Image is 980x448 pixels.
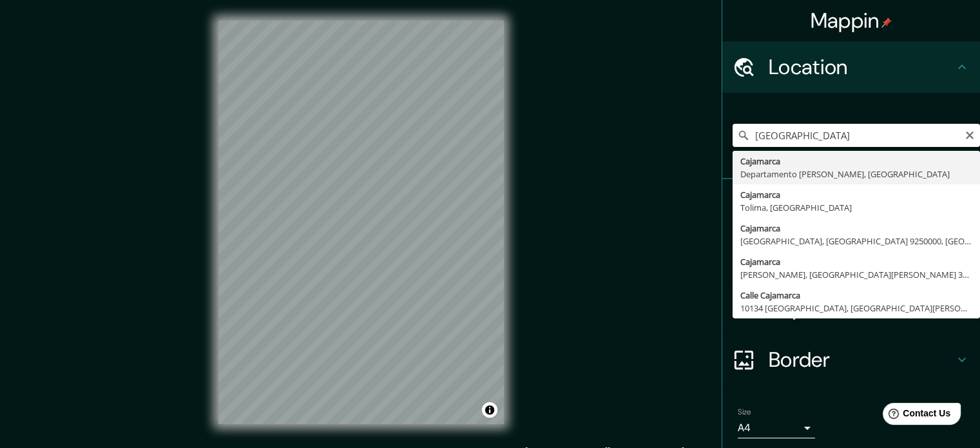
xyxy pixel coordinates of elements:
[733,124,980,147] input: Pick your city or area
[865,398,966,434] iframe: Help widget launcher
[740,155,972,168] div: Cajamarca
[769,295,954,321] h4: Layout
[769,347,954,373] h4: Border
[738,407,751,418] label: Size
[740,255,972,268] div: Cajamarca
[769,54,954,80] h4: Location
[482,402,497,418] button: Toggle attribution
[722,334,980,385] div: Border
[740,268,972,281] div: [PERSON_NAME], [GEOGRAPHIC_DATA][PERSON_NAME] 3530000, [GEOGRAPHIC_DATA]
[740,235,972,248] div: [GEOGRAPHIC_DATA], [GEOGRAPHIC_DATA] 9250000, [GEOGRAPHIC_DATA]
[965,128,975,141] button: Clear
[740,302,972,315] div: 10134 [GEOGRAPHIC_DATA], [GEOGRAPHIC_DATA][PERSON_NAME], [GEOGRAPHIC_DATA]
[722,41,980,93] div: Location
[740,188,972,201] div: Cajamarca
[740,222,972,235] div: Cajamarca
[740,168,972,180] div: Departamento [PERSON_NAME], [GEOGRAPHIC_DATA]
[722,282,980,334] div: Layout
[218,21,504,424] canvas: Map
[811,8,892,34] h4: Mappin
[881,17,892,28] img: pin-icon.png
[738,418,815,438] div: A4
[740,201,972,214] div: Tolima, [GEOGRAPHIC_DATA]
[722,179,980,231] div: Pins
[740,289,972,302] div: Calle Cajamarca
[722,231,980,282] div: Style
